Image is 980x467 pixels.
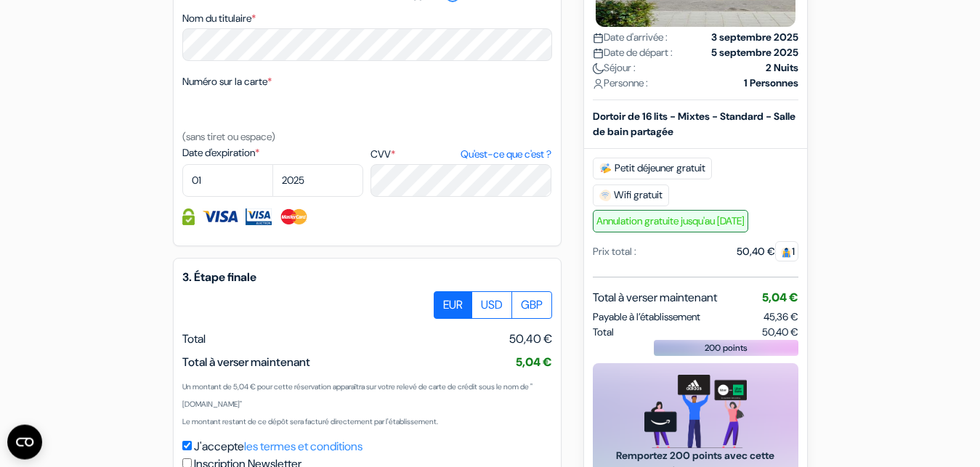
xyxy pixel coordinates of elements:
[593,48,604,59] img: calendar.svg
[182,145,363,161] label: Date d'expiration
[593,60,636,76] span: Séjour :
[593,45,673,60] span: Date de départ :
[593,158,712,179] span: Petit déjeuner gratuit
[182,130,275,143] small: (sans tiret ou espace)
[246,208,272,225] img: Visa Electron
[762,290,798,305] span: 5,04 €
[593,244,636,259] div: Prix total :
[511,291,552,319] label: GBP
[762,325,798,340] span: 50,40 €
[764,310,798,323] span: 45,36 €
[593,33,604,44] img: calendar.svg
[593,289,717,306] span: Total à verser maintenant
[593,325,614,340] span: Total
[593,309,700,325] span: Payable à l’établissement
[182,382,532,409] small: Un montant de 5,04 € pour cette réservation apparaîtra sur votre relevé de carte de crédit sous l...
[202,208,238,225] img: Visa
[593,210,748,232] span: Annulation gratuite jusqu'au [DATE]
[182,74,272,89] label: Numéro sur la carte
[434,291,472,319] label: EUR
[599,163,612,174] img: free_breakfast.svg
[705,341,748,354] span: 200 points
[7,425,42,460] button: Ouvrir le widget CMP
[182,270,552,284] h5: 3. Étape finale
[599,190,611,201] img: free_wifi.svg
[644,375,747,448] img: gift_card_hero_new.png
[182,417,438,426] small: Le montant restant de ce dépôt sera facturé directement par l'établissement.
[461,147,551,162] a: Qu'est-ce que c'est ?
[711,30,798,45] strong: 3 septembre 2025
[279,208,309,225] img: Master Card
[593,30,668,45] span: Date d'arrivée :
[516,354,552,370] span: 5,04 €
[370,147,551,162] label: CVV
[509,330,552,348] span: 50,40 €
[593,78,604,89] img: user_icon.svg
[593,76,648,91] span: Personne :
[244,439,363,454] a: les termes et conditions
[471,291,512,319] label: USD
[744,76,798,91] strong: 1 Personnes
[182,354,310,370] span: Total à verser maintenant
[182,208,195,225] img: Information de carte de crédit entièrement encryptée et sécurisée
[781,247,792,258] img: guest.svg
[593,110,795,138] b: Dortoir de 16 lits - Mixtes - Standard - Salle de bain partagée
[593,63,604,74] img: moon.svg
[711,45,798,60] strong: 5 septembre 2025
[182,331,206,346] span: Total
[775,241,798,261] span: 1
[737,244,798,259] div: 50,40 €
[766,60,798,76] strong: 2 Nuits
[182,11,256,26] label: Nom du titulaire
[194,438,363,455] label: J'accepte
[434,291,552,319] div: Basic radio toggle button group
[593,184,669,206] span: Wifi gratuit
